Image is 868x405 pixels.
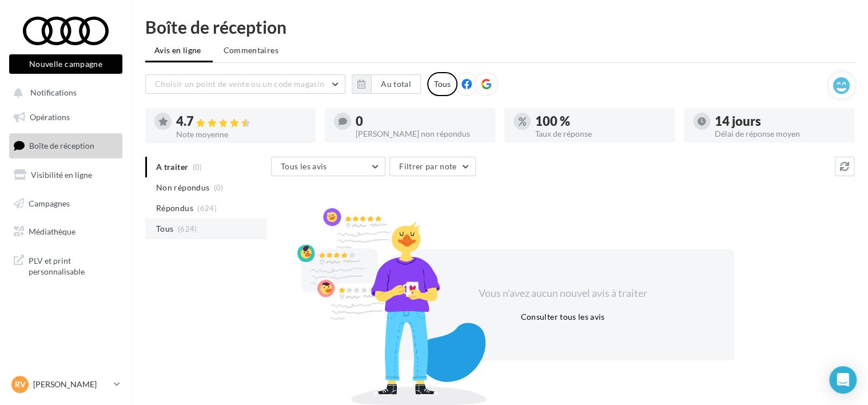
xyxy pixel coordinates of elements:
span: Campagnes [29,198,70,208]
span: Notifications [30,88,77,98]
span: PLV et print personnalisable [29,253,118,277]
div: Vous n'avez aucun nouvel avis à traiter [464,286,661,301]
button: Consulter tous les avis [516,310,609,324]
button: Au total [352,74,421,94]
div: Tous [427,72,457,96]
div: Délai de réponse moyen [715,130,845,138]
span: Médiathèque [29,227,75,236]
a: PLV et print personnalisable [7,248,125,282]
a: Campagnes [7,192,125,216]
a: Opérations [7,105,125,129]
span: Tous les avis [281,161,327,171]
div: 4.7 [176,115,306,128]
span: Opérations [30,112,70,122]
span: Boîte de réception [29,141,94,150]
div: Open Intercom Messenger [829,366,857,394]
button: Nouvelle campagne [9,54,122,74]
span: (624) [178,224,197,233]
div: Note moyenne [176,130,306,138]
span: Visibilité en ligne [31,170,92,180]
div: 14 jours [715,115,845,128]
button: Tous les avis [271,157,385,176]
span: Non répondus [156,182,209,193]
p: [PERSON_NAME] [33,379,109,390]
a: Médiathèque [7,220,125,244]
button: Au total [371,74,421,94]
div: 0 [356,115,486,128]
div: [PERSON_NAME] non répondus [356,130,486,138]
div: Taux de réponse [535,130,666,138]
a: Boîte de réception [7,133,125,158]
span: Choisir un point de vente ou un code magasin [155,79,324,89]
span: Tous [156,223,173,235]
span: Commentaires [224,45,278,56]
div: 100 % [535,115,666,128]
div: Boîte de réception [145,18,854,35]
span: RV [15,379,26,390]
span: Répondus [156,202,193,214]
span: (624) [197,204,217,213]
span: (0) [214,183,224,192]
button: Filtrer par note [389,157,476,176]
a: Visibilité en ligne [7,163,125,187]
a: RV [PERSON_NAME] [9,374,122,395]
button: Choisir un point de vente ou un code magasin [145,74,345,94]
